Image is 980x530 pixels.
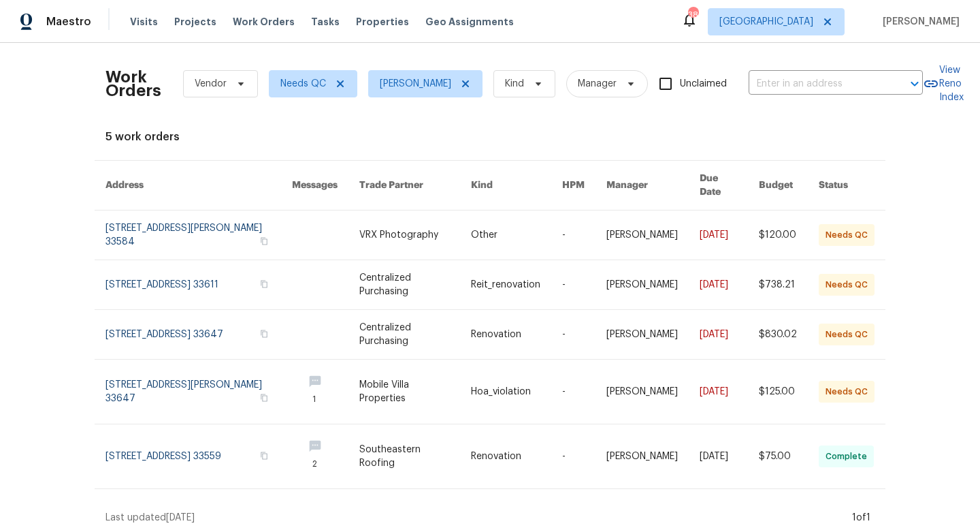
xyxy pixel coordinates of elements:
th: Address [95,161,281,211]
span: Vendor [195,77,227,91]
td: - [551,424,595,489]
th: Budget [748,161,808,211]
td: [PERSON_NAME] [595,360,689,424]
div: 1 of 1 [852,511,870,525]
div: 38 [688,8,698,22]
button: Copy Address [258,392,270,404]
td: Centralized Purchasing [348,310,460,360]
span: Geo Assignments [425,15,514,29]
td: Mobile Villa Properties [348,360,460,424]
div: 5 work orders [105,130,875,144]
span: Unclaimed [680,77,727,91]
td: Centralized Purchasing [348,260,460,310]
td: Renovation [460,310,551,360]
span: Visits [130,15,158,29]
span: [PERSON_NAME] [380,77,451,91]
td: Renovation [460,424,551,489]
th: Manager [595,161,689,211]
button: Copy Address [258,328,270,340]
span: Projects [174,15,216,29]
td: VRX Photography [348,211,460,260]
td: - [551,310,595,360]
td: Other [460,211,551,260]
span: Properties [356,15,409,29]
td: Hoa_violation [460,360,551,424]
button: Copy Address [258,235,270,247]
span: Needs QC [280,77,326,91]
td: [PERSON_NAME] [595,260,689,310]
span: [DATE] [166,513,195,523]
button: Copy Address [258,450,270,462]
th: Status [808,161,885,211]
div: Last updated [105,511,848,525]
td: - [551,211,595,260]
th: Trade Partner [348,161,460,211]
span: Tasks [311,17,340,27]
h2: Work Orders [105,70,161,97]
td: Southeastern Roofing [348,424,460,489]
span: Kind [505,77,524,91]
input: Enter in an address [749,74,885,95]
button: Copy Address [258,278,270,290]
span: [PERSON_NAME] [877,15,960,29]
span: Work Orders [233,15,295,29]
td: - [551,260,595,310]
td: [PERSON_NAME] [595,310,689,360]
td: - [551,360,595,424]
th: HPM [551,161,595,211]
button: Open [905,74,924,93]
th: Messages [281,161,348,211]
th: Kind [460,161,551,211]
a: View Reno Index [923,63,964,104]
td: [PERSON_NAME] [595,424,689,489]
span: [GEOGRAPHIC_DATA] [719,15,813,29]
td: Reit_renovation [460,260,551,310]
span: Manager [578,77,617,91]
td: [PERSON_NAME] [595,211,689,260]
th: Due Date [689,161,748,211]
span: Maestro [46,15,91,29]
